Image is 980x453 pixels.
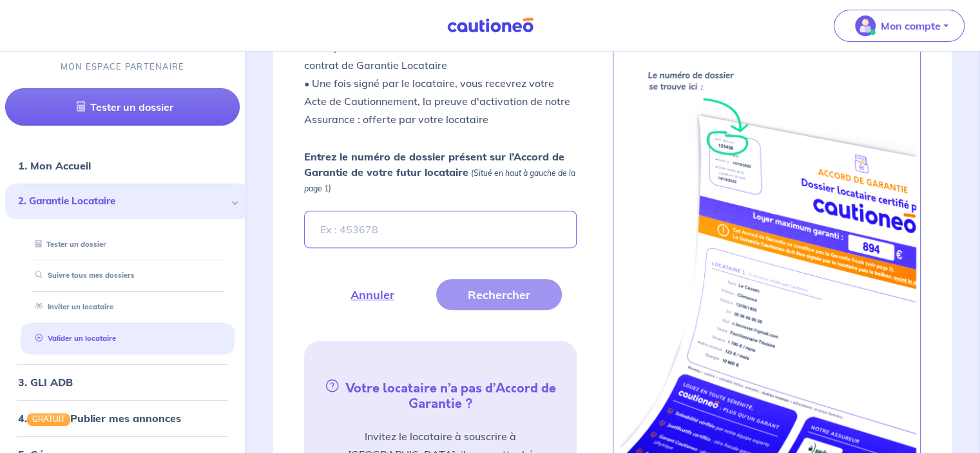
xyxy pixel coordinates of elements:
[30,240,106,249] a: Tester un dossier
[309,377,571,412] h5: Votre locataire n’a pas d’Accord de Garantie ?
[881,18,941,34] p: Mon compte
[61,61,185,73] p: MON ESPACE PARTENAIRE
[5,153,240,178] div: 1. Mon Accueil
[5,369,240,395] div: 3. GLI ADB
[304,168,575,193] em: (Situé en haut à gauche de la page 1)
[21,265,235,287] div: Suivre tous mes dossiers
[18,412,181,425] a: 4.GRATUITPublier mes annonces
[442,17,539,34] img: Cautioneo
[18,376,73,389] a: 3. GLI ADB
[30,334,116,343] a: Valider un locataire
[304,211,576,248] input: Ex : 453678
[5,88,240,126] a: Tester un dossier
[21,234,235,255] div: Tester un dossier
[18,194,227,209] span: 2. Garantie Locataire
[319,279,426,310] button: Annuler
[18,159,91,172] a: 1. Mon Accueil
[855,15,876,36] img: illu_account_valid_menu.svg
[21,328,235,349] div: Valider un locataire
[5,405,240,431] div: 4.GRATUITPublier mes annonces
[30,271,135,280] a: Suivre tous mes dossiers
[21,297,235,318] div: Inviter un locataire
[304,150,564,178] strong: Entrez le numéro de dossier présent sur l’Accord de Garantie de votre futur locataire
[5,184,250,219] div: 2. Garantie Locataire
[30,303,113,312] a: Inviter un locataire
[834,10,965,42] button: illu_account_valid_menu.svgMon compte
